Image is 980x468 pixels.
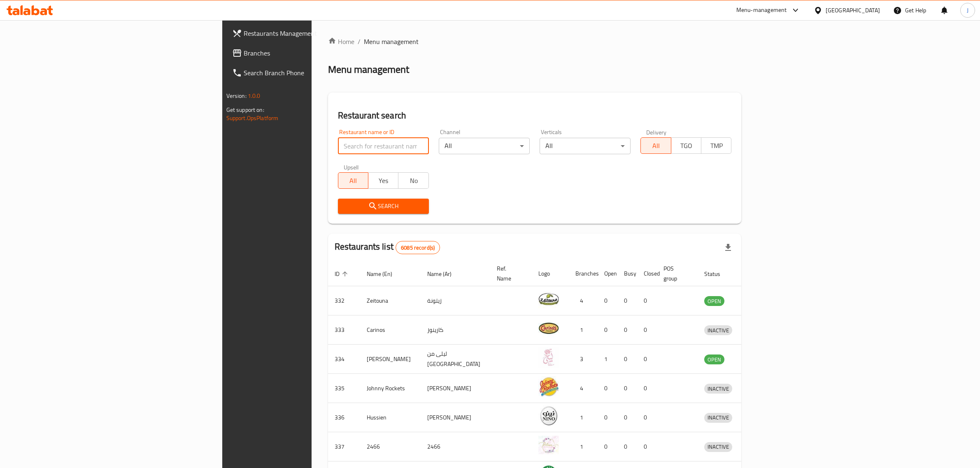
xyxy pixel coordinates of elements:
td: [PERSON_NAME] [421,403,490,432]
button: TGO [671,137,701,154]
label: Delivery [646,129,667,135]
div: Export file [718,238,738,257]
img: 2466 [538,435,559,455]
td: 0 [637,432,657,461]
span: All [342,175,365,187]
td: 0 [617,374,637,403]
td: 0 [598,374,617,403]
img: Hussien [538,405,559,426]
h2: Menu management [328,63,409,76]
td: 0 [637,403,657,432]
label: Upsell [344,164,359,170]
td: 0 [617,286,637,315]
td: كارينوز [421,315,490,345]
span: INACTIVE [704,442,732,452]
td: 3 [569,345,598,374]
img: Leila Min Lebnan [538,347,559,368]
span: No [402,175,425,187]
td: 1 [569,403,598,432]
span: All [644,140,668,152]
h2: Restaurants list [335,241,440,254]
div: Total records count [396,241,440,254]
button: No [398,172,428,189]
span: TGO [675,140,698,152]
span: OPEN [704,297,724,306]
td: [PERSON_NAME] [421,374,490,403]
div: All [540,138,631,154]
td: 1 [569,432,598,461]
span: OPEN [704,355,724,364]
span: INACTIVE [704,326,732,335]
td: 0 [598,432,617,461]
span: Yes [372,175,395,187]
th: Branches [569,261,598,286]
td: 0 [598,315,617,345]
span: Search Branch Phone [244,68,379,78]
td: 0 [637,345,657,374]
span: ID [335,269,350,279]
a: Support.OpsPlatform [226,113,279,123]
td: 0 [598,286,617,315]
h2: Restaurant search [338,109,732,122]
span: INACTIVE [704,384,732,394]
img: Zeitouna [538,289,559,309]
a: Search Branch Phone [226,63,386,83]
td: 0 [617,403,637,432]
td: زيتونة [421,286,490,315]
span: POS group [663,264,688,283]
div: All [439,138,530,154]
td: 0 [637,286,657,315]
div: Menu-management [736,5,787,15]
a: Branches [226,43,386,63]
span: Get support on: [226,104,264,115]
a: Restaurants Management [226,23,386,43]
td: 2466 [360,432,421,461]
span: TMP [705,140,728,152]
td: 0 [617,315,637,345]
button: Yes [368,172,398,189]
td: 1 [598,345,617,374]
th: Logo [532,261,569,286]
td: 1 [569,315,598,345]
span: INACTIVE [704,413,732,422]
button: All [338,172,368,189]
td: 2466 [421,432,490,461]
td: 4 [569,286,598,315]
div: INACTIVE [704,384,732,394]
img: Johnny Rockets [538,376,559,397]
td: 4 [569,374,598,403]
span: Ref. Name [497,264,522,283]
span: Restaurants Management [244,28,379,38]
td: 0 [617,345,637,374]
td: Hussien [360,403,421,432]
span: Name (En) [367,269,403,279]
td: Johnny Rockets [360,374,421,403]
td: 0 [637,315,657,345]
td: Carinos [360,315,421,345]
td: [PERSON_NAME] [360,345,421,374]
td: ليلى من [GEOGRAPHIC_DATA] [421,345,490,374]
button: TMP [701,137,731,154]
div: [GEOGRAPHIC_DATA] [826,6,880,15]
button: Search [338,199,429,214]
span: Search [345,201,422,211]
span: J [967,6,968,15]
td: 0 [617,432,637,461]
th: Open [598,261,617,286]
span: Version: [226,90,247,101]
span: Name (Ar) [427,269,462,279]
input: Search for restaurant name or ID.. [338,138,429,154]
td: Zeitouna [360,286,421,315]
span: 6085 record(s) [396,244,440,252]
div: OPEN [704,296,724,306]
span: Menu management [364,37,419,46]
td: 0 [598,403,617,432]
td: 0 [637,374,657,403]
span: Status [704,269,731,279]
th: Busy [617,261,637,286]
img: Carinos [538,318,559,338]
